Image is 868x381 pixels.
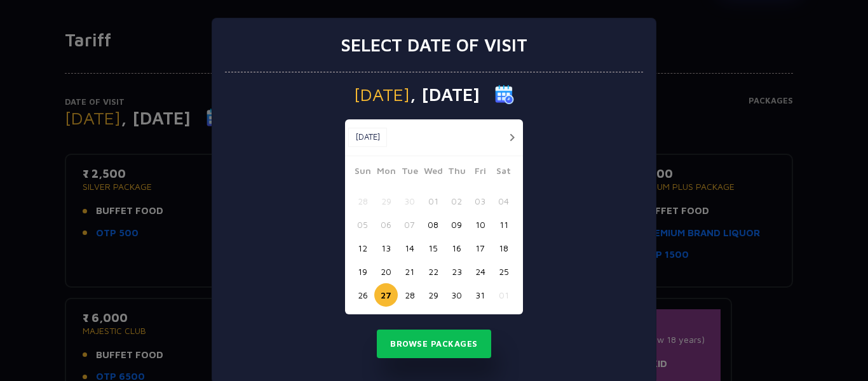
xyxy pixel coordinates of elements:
button: 29 [421,283,445,307]
button: 13 [374,236,398,260]
button: 18 [492,236,515,260]
button: 21 [398,260,421,283]
button: 08 [421,213,445,236]
button: 05 [351,213,374,236]
button: 01 [421,189,445,213]
button: 24 [468,260,492,283]
h3: Select date of visit [341,34,527,56]
span: Thu [445,164,468,182]
button: 04 [492,189,515,213]
button: 26 [351,283,374,307]
span: Wed [421,164,445,182]
button: 09 [445,213,468,236]
button: 19 [351,260,374,283]
button: 16 [445,236,468,260]
button: 11 [492,213,515,236]
button: 03 [468,189,492,213]
button: 01 [492,283,515,307]
img: calender icon [495,85,514,104]
span: [DATE] [354,86,410,104]
button: 31 [468,283,492,307]
button: [DATE] [348,128,387,147]
span: Sun [351,164,374,182]
span: , [DATE] [410,86,480,104]
button: 20 [374,260,398,283]
button: 29 [374,189,398,213]
span: Mon [374,164,398,182]
button: 06 [374,213,398,236]
button: 22 [421,260,445,283]
button: 14 [398,236,421,260]
span: Fri [468,164,492,182]
button: 23 [445,260,468,283]
button: 17 [468,236,492,260]
button: 10 [468,213,492,236]
button: 15 [421,236,445,260]
button: 25 [492,260,515,283]
button: 27 [374,283,398,307]
button: 12 [351,236,374,260]
span: Tue [398,164,421,182]
button: 02 [445,189,468,213]
button: Browse Packages [377,330,491,359]
span: Sat [492,164,515,182]
button: 07 [398,213,421,236]
button: 30 [445,283,468,307]
button: 28 [351,189,374,213]
button: 30 [398,189,421,213]
button: 28 [398,283,421,307]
